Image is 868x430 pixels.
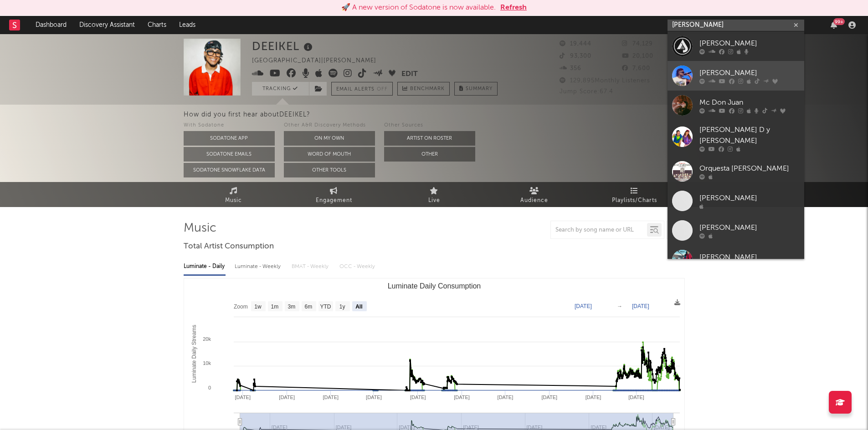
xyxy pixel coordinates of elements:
span: Engagement [316,195,352,206]
div: [PERSON_NAME] [699,67,800,78]
span: 356 [560,66,581,71]
div: 99 + [833,18,845,25]
text: 0 [208,385,211,390]
button: Edit [401,69,418,80]
a: Discovery Assistant [73,16,141,34]
div: [PERSON_NAME] [699,192,800,203]
a: Orquesta [PERSON_NAME] [668,157,804,186]
span: 20,100 [622,53,653,59]
button: Other [384,147,475,162]
a: [PERSON_NAME] [668,31,804,61]
a: Benchmark [397,82,450,96]
a: Charts [141,16,173,34]
div: Luminate - Daily [184,259,226,274]
text: [DATE] [585,395,601,400]
text: [DATE] [235,395,251,400]
text: Zoom [234,304,248,310]
button: Word Of Mouth [284,147,375,162]
span: Total Artist Consumption [184,241,274,252]
text: [DATE] [628,395,644,400]
text: [DATE] [632,303,649,309]
a: Engagement [284,182,384,207]
a: Music [184,182,284,207]
span: Benchmark [410,84,445,95]
text: 1w [254,304,262,310]
a: [PERSON_NAME] [668,245,804,275]
text: [DATE] [410,395,426,400]
span: 7,600 [622,66,650,71]
button: Email AlertsOff [331,82,393,96]
button: Sodatone App [184,131,275,146]
em: Off [377,87,388,92]
button: Sodatone Snowflake Data [184,163,275,177]
div: Luminate - Weekly [235,259,282,274]
span: 74,129 [622,41,653,47]
a: [PERSON_NAME] [668,61,804,91]
button: Tracking [252,82,309,96]
input: Search by song name or URL [551,227,647,234]
span: Music [225,195,242,206]
a: [PERSON_NAME] [668,186,804,216]
div: [PERSON_NAME] [699,252,800,263]
div: [PERSON_NAME] [699,38,800,49]
a: Live [384,182,484,207]
a: [PERSON_NAME] D y [PERSON_NAME] [668,120,804,157]
button: Summary [454,82,498,96]
text: [DATE] [454,395,470,400]
a: [PERSON_NAME] [668,216,804,245]
text: [DATE] [323,395,339,400]
div: Other Sources [384,120,475,131]
a: Leads [173,16,202,34]
div: Mc Don Juan [699,97,800,108]
button: Other Tools [284,163,375,177]
span: Live [428,195,440,206]
text: [DATE] [497,395,513,400]
text: [DATE] [575,303,592,309]
a: Dashboard [29,16,73,34]
button: Artist on Roster [384,131,475,146]
text: YTD [320,304,331,310]
text: → [617,303,622,309]
text: 3m [288,304,295,310]
div: [PERSON_NAME] D y [PERSON_NAME] [699,125,800,147]
span: 19,444 [560,41,591,47]
span: Audience [520,195,548,206]
a: Audience [484,182,585,207]
div: [PERSON_NAME] [699,222,800,233]
text: 10k [203,360,211,366]
div: Orquesta [PERSON_NAME] [699,163,800,174]
text: [DATE] [279,395,295,400]
text: All [355,304,362,310]
text: 1m [271,304,278,310]
button: Sodatone Emails [184,147,275,162]
div: [GEOGRAPHIC_DATA] | [PERSON_NAME] [252,56,387,66]
a: Mc Don Juan [668,91,804,120]
text: 6m [304,304,312,310]
button: Refresh [500,2,527,13]
button: 99+ [831,21,837,29]
text: Luminate Daily Streams [191,325,197,383]
text: [DATE] [366,395,382,400]
text: Luminate Daily Consumption [387,282,481,290]
input: Search for artists [668,20,804,31]
div: With Sodatone [184,120,275,131]
span: Summary [466,86,493,91]
span: Jump Score: 67.4 [560,89,613,95]
span: Playlists/Charts [612,195,657,206]
div: 🚀 A new version of Sodatone is now available. [341,2,496,13]
text: [DATE] [541,395,557,400]
a: Playlists/Charts [585,182,685,207]
span: 129,895 Monthly Listeners [560,78,650,84]
button: On My Own [284,131,375,146]
div: DEEIKEL [252,39,315,54]
text: 1y [339,304,345,310]
text: 20k [203,336,211,342]
span: 93,300 [560,53,591,59]
div: Other A&R Discovery Methods [284,120,375,131]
